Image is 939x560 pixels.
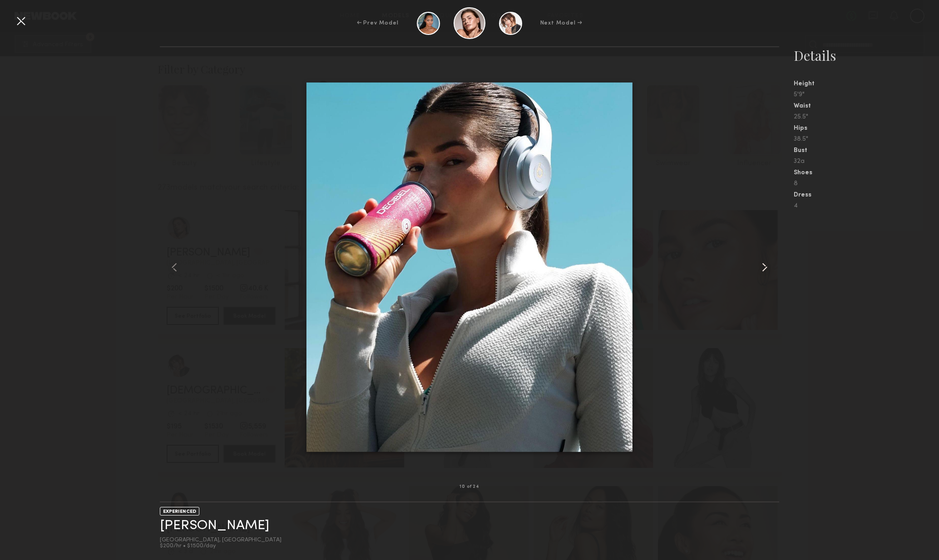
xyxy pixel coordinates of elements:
div: 38.5" [794,136,939,142]
div: Hips [794,125,939,132]
div: ← Prev Model [357,19,399,27]
div: $200/hr • $1500/day [160,543,282,549]
div: Shoes [794,170,939,176]
div: 10 of 24 [460,485,479,489]
div: Waist [794,103,939,109]
div: 4 [794,203,939,209]
div: Next Model → [540,19,583,27]
div: 5'9" [794,92,939,98]
div: 32a [794,158,939,165]
div: 25.5" [794,114,939,120]
div: EXPERIENCED [160,507,199,516]
div: Details [794,46,939,64]
div: 8 [794,181,939,187]
div: Bust [794,147,939,154]
a: [PERSON_NAME] [160,519,269,533]
div: [GEOGRAPHIC_DATA], [GEOGRAPHIC_DATA] [160,537,282,543]
div: Dress [794,192,939,198]
div: Height [794,81,939,87]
